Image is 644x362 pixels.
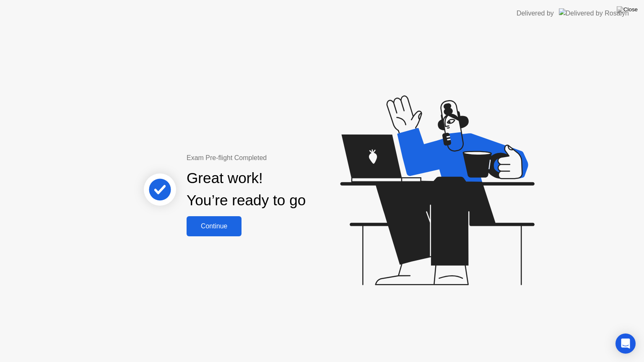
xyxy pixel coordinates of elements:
[517,8,554,18] div: Delivered by
[615,334,636,354] div: Open Intercom Messenger
[187,153,360,163] div: Exam Pre-flight Completed
[617,6,638,13] img: Close
[559,8,629,18] img: Delivered by Rosalyn
[187,216,241,236] button: Continue
[189,222,239,230] div: Continue
[187,167,306,212] div: Great work! You’re ready to go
